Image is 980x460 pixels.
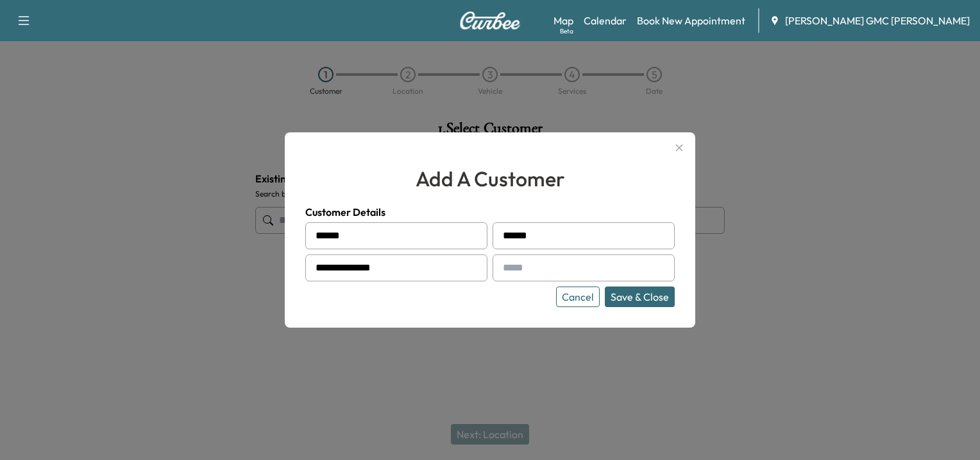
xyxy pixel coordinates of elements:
a: Book New Appointment [637,13,745,28]
a: MapBeta [553,13,573,28]
span: [PERSON_NAME] GMC [PERSON_NAME] [785,13,970,28]
img: Curbee Logo [459,12,521,30]
button: Save & Close [605,287,675,307]
div: Beta [560,26,573,36]
button: Cancel [556,287,600,307]
h4: Customer Details [305,204,675,220]
h2: add a customer [305,163,675,194]
a: Calendar [584,13,627,28]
